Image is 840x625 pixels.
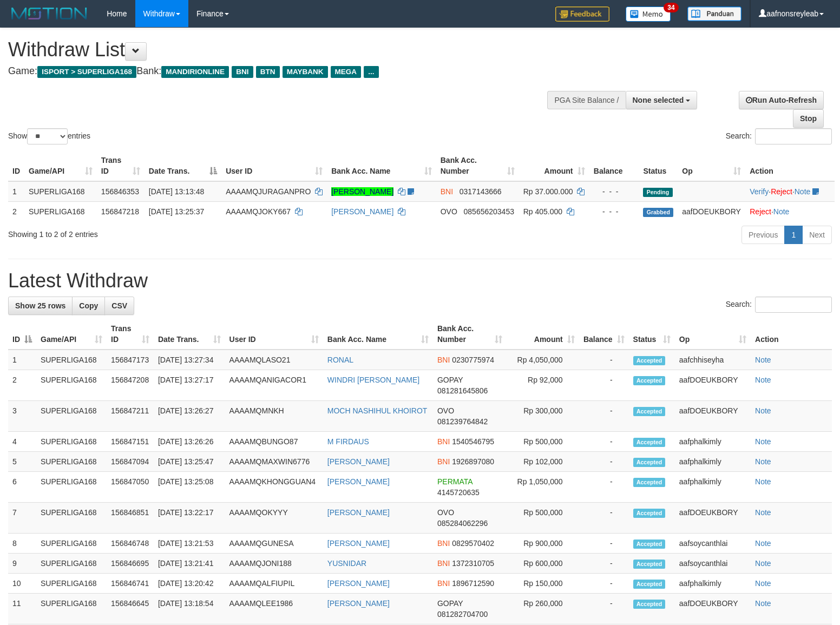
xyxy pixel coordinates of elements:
[507,452,579,472] td: Rp 102,000
[507,432,579,452] td: Rp 500,000
[232,66,253,78] span: BNI
[107,370,154,401] td: 156847208
[225,594,323,624] td: AAAAMQLEE1986
[639,150,678,181] th: Status
[327,477,390,486] a: [PERSON_NAME]
[633,478,666,487] span: Accepted
[507,370,579,401] td: Rp 92,000
[755,437,771,446] a: Note
[161,66,229,78] span: MANDIRIONLINE
[8,201,24,221] td: 2
[675,350,751,370] td: aafchhiseyha
[633,376,666,385] span: Accepted
[225,350,323,370] td: AAAAMQLASO21
[24,201,97,221] td: SUPERLIGA168
[452,559,494,568] span: Copy 1372310705 to clipboard
[437,519,488,528] span: Copy 085284062296 to clipboard
[741,226,785,244] a: Previous
[675,554,751,574] td: aafsoycanthlai
[225,574,323,594] td: AAAAMQALFIUPIL
[27,128,68,144] select: Showentries
[107,401,154,432] td: 156847211
[97,150,145,181] th: Trans ID: activate to sort column ascending
[107,350,154,370] td: 156847173
[8,503,36,534] td: 7
[678,201,745,221] td: aafDOEUKBORY
[555,6,609,22] img: Feedback.jpg
[437,457,450,466] span: BNI
[107,452,154,472] td: 156847094
[154,319,225,350] th: Date Trans.: activate to sort column ascending
[755,539,771,548] a: Note
[626,6,671,22] img: Button%20Memo.svg
[745,201,835,221] td: ·
[507,319,579,350] th: Amount: activate to sort column ascending
[436,150,519,181] th: Bank Acc. Number: activate to sort column ascending
[755,406,771,415] a: Note
[755,477,771,486] a: Note
[437,599,463,608] span: GOPAY
[36,534,107,554] td: SUPERLIGA168
[8,452,36,472] td: 5
[225,370,323,401] td: AAAAMQANIGACOR1
[225,503,323,534] td: AAAAMQOKYYY
[225,554,323,574] td: AAAAMQJONI188
[750,187,769,196] a: Verify
[626,91,698,109] button: None selected
[8,150,24,181] th: ID
[755,376,771,384] a: Note
[283,66,328,78] span: MAYBANK
[145,150,221,181] th: Date Trans.: activate to sort column descending
[107,594,154,624] td: 156846645
[643,208,673,217] span: Grabbed
[327,539,390,548] a: [PERSON_NAME]
[633,600,666,609] span: Accepted
[437,477,472,486] span: PERMATA
[36,319,107,350] th: Game/API: activate to sort column ascending
[464,207,514,216] span: Copy 085656203453 to clipboard
[675,319,751,350] th: Op: activate to sort column ascending
[519,150,589,181] th: Amount: activate to sort column ascending
[633,438,666,447] span: Accepted
[795,187,811,196] a: Note
[739,91,824,109] a: Run Auto-Refresh
[437,376,463,384] span: GOPAY
[751,319,832,350] th: Action
[579,472,629,503] td: -
[107,534,154,554] td: 156846748
[643,188,672,197] span: Pending
[579,534,629,554] td: -
[507,554,579,574] td: Rp 600,000
[745,150,835,181] th: Action
[36,350,107,370] td: SUPERLIGA168
[327,579,390,588] a: [PERSON_NAME]
[750,207,771,216] a: Reject
[633,560,666,569] span: Accepted
[579,452,629,472] td: -
[36,574,107,594] td: SUPERLIGA168
[327,508,390,517] a: [PERSON_NAME]
[437,386,488,395] span: Copy 081281645806 to clipboard
[8,225,342,240] div: Showing 1 to 2 of 2 entries
[755,457,771,466] a: Note
[784,226,803,244] a: 1
[8,319,36,350] th: ID: activate to sort column descending
[755,559,771,568] a: Note
[8,432,36,452] td: 4
[149,207,204,216] span: [DATE] 13:25:37
[675,370,751,401] td: aafDOEUKBORY
[154,370,225,401] td: [DATE] 13:27:17
[154,350,225,370] td: [DATE] 13:27:34
[149,187,204,196] span: [DATE] 13:13:48
[802,226,832,244] a: Next
[664,3,678,12] span: 34
[675,432,751,452] td: aafphalkimly
[36,503,107,534] td: SUPERLIGA168
[633,407,666,416] span: Accepted
[154,534,225,554] td: [DATE] 13:21:53
[225,319,323,350] th: User ID: activate to sort column ascending
[225,534,323,554] td: AAAAMQGUNESA
[675,401,751,432] td: aafDOEUKBORY
[507,503,579,534] td: Rp 500,000
[36,554,107,574] td: SUPERLIGA168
